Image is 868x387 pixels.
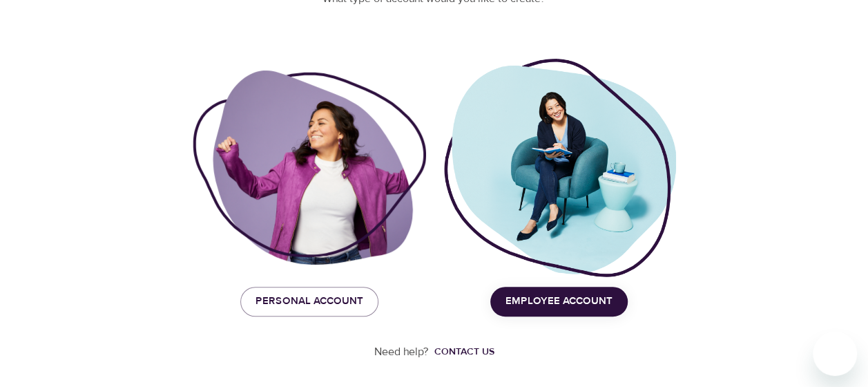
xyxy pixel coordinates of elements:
button: Employee Account [490,287,628,316]
p: Need help? [374,344,429,360]
span: Personal Account [255,292,363,310]
div: Contact us [434,345,494,359]
span: Employee Account [505,292,613,310]
iframe: Button to launch messaging window [813,332,857,376]
button: Personal Account [240,287,378,316]
a: Contact us [429,345,494,359]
